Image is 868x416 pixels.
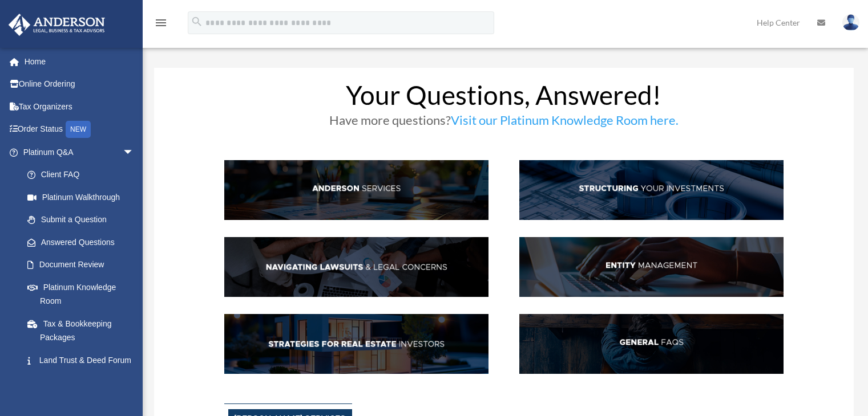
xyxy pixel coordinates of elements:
[8,118,151,141] a: Order StatusNEW
[16,164,146,186] a: Client FAQ
[842,14,859,31] img: User Pic
[16,231,151,254] a: Answered Questions
[66,121,91,138] div: NEW
[224,82,784,114] h1: Your Questions, Answered!
[8,95,151,118] a: Tax Organizers
[16,349,151,372] a: Land Trust & Deed Forum
[16,186,151,209] a: Platinum Walkthrough
[8,50,151,73] a: Home
[191,15,203,28] i: search
[519,160,784,220] img: StructInv_hdr
[8,141,151,164] a: Platinum Q&Aarrow_drop_down
[224,114,784,132] h3: Have more questions?
[16,276,151,312] a: Platinum Knowledge Room
[519,237,784,297] img: EntManag_hdr
[5,14,108,36] img: Anderson Advisors Platinum Portal
[451,112,679,133] a: Visit our Platinum Knowledge Room here.
[16,372,151,394] a: Portal Feedback
[16,254,151,276] a: Document Review
[154,16,168,30] i: menu
[16,312,151,349] a: Tax & Bookkeeping Packages
[519,314,784,374] img: GenFAQ_hdr
[154,20,168,30] a: menu
[224,160,488,220] img: AndServ_hdr
[224,237,488,297] img: NavLaw_hdr
[224,314,488,374] img: StratsRE_hdr
[8,73,151,96] a: Online Ordering
[16,209,151,231] a: Submit a Question
[123,141,146,164] span: arrow_drop_down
